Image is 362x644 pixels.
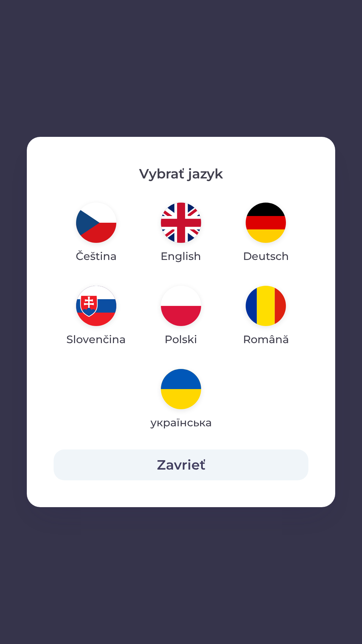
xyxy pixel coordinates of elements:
[161,369,201,409] img: uk flag
[150,415,212,431] p: українська
[66,331,126,347] p: Slovenčina
[243,248,289,264] p: Deutsch
[76,203,116,243] img: cs flag
[165,331,197,347] p: Polski
[246,286,286,326] img: ro flag
[76,248,117,264] p: Čeština
[243,331,289,347] p: Română
[54,449,308,480] button: Zavrieť
[76,286,116,326] img: sk flag
[144,197,217,270] button: English
[246,203,286,243] img: de flag
[161,248,201,264] p: English
[60,197,133,270] button: Čeština
[54,280,138,353] button: Slovenčina
[145,280,217,353] button: Polski
[227,197,305,270] button: Deutsch
[161,286,201,326] img: pl flag
[54,164,308,184] p: Vybrať jazyk
[138,364,223,436] button: українська
[227,280,305,353] button: Română
[161,203,201,243] img: en flag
